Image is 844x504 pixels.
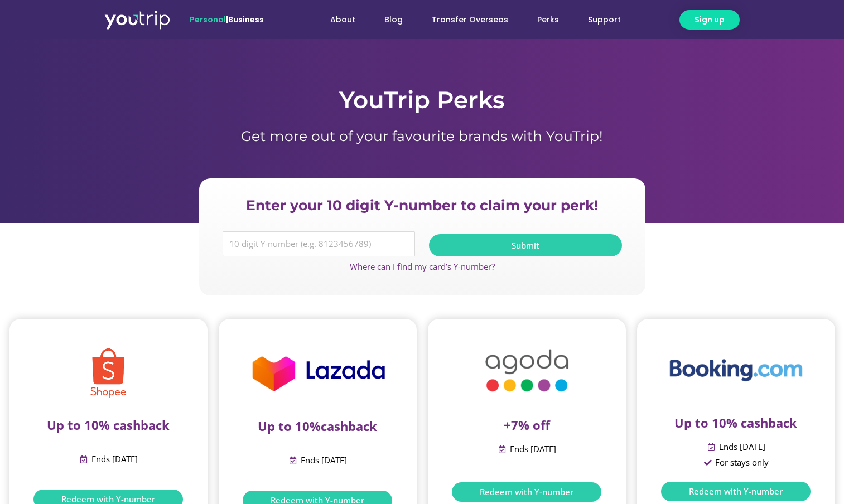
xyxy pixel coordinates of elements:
a: Blog [370,9,417,30]
a: Transfer Overseas [417,9,523,30]
a: Sign up [679,10,740,30]
a: Business [228,14,264,25]
a: Support [573,9,635,30]
span: Redeem with Y-number [689,487,783,496]
span: Redeem with Y-number [61,495,155,503]
span: Ends [DATE] [298,453,347,468]
span: Up to 10% [258,418,321,434]
input: 10 digit Y-number (e.g. 8123456789) [223,231,416,257]
a: About [316,9,370,30]
a: Redeem with Y-number [661,482,811,501]
span: Up to 10% cashback [47,416,170,433]
a: Perks [523,9,573,30]
span: Ends [DATE] [507,442,556,457]
h2: Enter your 10 digit Y-number to claim your perk! [217,196,628,215]
span: Ends [DATE] [716,439,765,455]
nav: Menu [294,9,635,30]
span: Sign up [695,14,725,26]
p: +7% off [445,418,609,432]
p: Up to 10% cashback [654,415,818,430]
h1: Get more out of your favourite brands with YouTrip! [104,128,740,144]
span: Redeem with Y-number [480,488,573,496]
button: Submit [429,234,622,256]
h1: YouTrip Perks [104,84,740,117]
span: Submit [512,241,539,250]
span: cashback [321,418,377,434]
span: | [190,14,264,25]
span: Ends [DATE] [89,452,138,467]
span: Personal [190,14,226,25]
a: Redeem with Y-number [452,482,601,502]
span: For stays only [712,455,769,471]
form: Y Number [223,231,622,265]
a: Where can I find my card’s Y-number? [350,261,495,272]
